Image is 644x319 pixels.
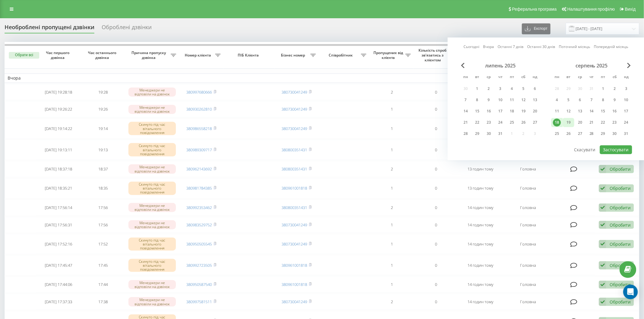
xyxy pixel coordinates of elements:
[496,85,504,93] div: 3
[36,178,81,198] td: [DATE] 18:35:21
[187,126,212,131] a: 380986558218
[483,44,494,50] a: Вчора
[102,24,152,33] div: Оброблені дзвінки
[9,52,39,59] button: Обрати всі
[599,130,607,138] div: 29
[588,130,596,138] div: 28
[128,220,176,229] div: Менеджери не відповіли на дзвінок
[531,118,539,126] div: 27
[458,294,503,310] td: 14 годин тому
[586,118,597,127] div: чт 21 серп 2025 р.
[417,48,450,62] span: Кількість спроб зв'язатись з клієнтом
[609,118,621,127] div: сб 23 серп 2025 р.
[496,107,504,115] div: 17
[36,255,81,275] td: [DATE] 17:45:47
[495,107,506,116] div: чт 17 лип 2025 р.
[586,107,597,116] div: чт 14 серп 2025 р.
[588,107,596,115] div: 14
[460,107,471,116] div: пн 14 лип 2025 р.
[597,129,609,138] div: пт 29 серп 2025 р.
[128,164,176,173] div: Менеджери не відповіли на дзвінок
[414,84,458,100] td: 0
[597,95,609,105] div: пт 8 серп 2025 р.
[414,161,458,177] td: 0
[128,122,176,135] div: Скинуто під час вітального повідомлення
[36,294,81,310] td: [DATE] 17:37:33
[369,217,414,233] td: 1
[128,87,176,97] div: Менеджери не відповіли на дзвінок
[563,95,574,105] div: вт 5 серп 2025 р.
[622,118,630,126] div: 24
[503,217,554,233] td: Головна
[81,161,125,177] td: 18:37
[36,200,81,216] td: [DATE] 17:56:14
[473,85,481,93] div: 1
[503,234,554,254] td: Головна
[282,205,307,210] a: 380800351431
[597,84,609,93] div: пт 1 серп 2025 р.
[460,129,471,138] div: пн 28 лип 2025 р.
[414,294,458,310] td: 0
[81,255,125,275] td: 17:45
[187,89,212,95] a: 380997680666
[471,118,483,127] div: вт 22 лип 2025 р.
[460,95,471,105] div: пн 7 лип 2025 р.
[503,255,554,275] td: Головна
[519,73,528,82] abbr: субота
[187,282,212,287] a: 380950587540
[496,130,504,138] div: 31
[563,107,574,116] div: вт 12 серп 2025 р.
[599,85,607,93] div: 1
[414,140,458,160] td: 0
[81,140,125,160] td: 19:13
[597,118,609,127] div: пт 22 серп 2025 р.
[599,118,607,126] div: 22
[610,166,631,172] div: Обробити
[36,101,81,117] td: [DATE] 19:26:22
[128,297,176,306] div: Менеджери не відповіли на дзвінок
[81,294,125,310] td: 17:38
[322,53,361,58] span: Співробітник
[369,255,414,275] td: 1
[81,217,125,233] td: 17:56
[529,95,541,105] div: нд 13 лип 2025 р.
[458,234,503,254] td: 14 годин тому
[414,200,458,216] td: 0
[609,129,621,138] div: сб 30 серп 2025 р.
[611,118,619,126] div: 23
[414,217,458,233] td: 0
[508,85,516,93] div: 4
[187,147,212,153] a: 380989309717
[81,118,125,139] td: 19:14
[527,44,555,50] a: Останні 30 днів
[551,95,563,105] div: пн 4 серп 2025 р.
[495,129,506,138] div: чт 31 лип 2025 р.
[565,130,572,138] div: 26
[471,129,483,138] div: вт 29 лип 2025 р.
[610,241,631,247] div: Обробити
[496,96,504,104] div: 10
[506,95,518,105] div: пт 11 лип 2025 р.
[473,107,481,115] div: 15
[373,50,405,60] span: Пропущених від клієнта
[551,107,563,116] div: пн 11 серп 2025 р.
[282,222,307,228] a: 380730041249
[610,299,631,305] div: Обробити
[530,73,540,82] abbr: неділя
[473,96,481,104] div: 8
[495,95,506,105] div: чт 10 лип 2025 р.
[278,53,310,58] span: Бізнес номер
[36,140,81,160] td: [DATE] 19:13:11
[508,96,516,104] div: 11
[460,63,541,69] div: липень 2025
[611,85,619,93] div: 2
[458,161,503,177] td: 13 годин тому
[553,130,561,138] div: 25
[458,217,503,233] td: 14 годин тому
[36,217,81,233] td: [DATE] 17:56:31
[565,118,572,126] div: 19
[36,118,81,139] td: [DATE] 19:14:22
[503,200,554,216] td: Головна
[625,7,636,12] span: Вихід
[461,63,465,68] span: Previous Month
